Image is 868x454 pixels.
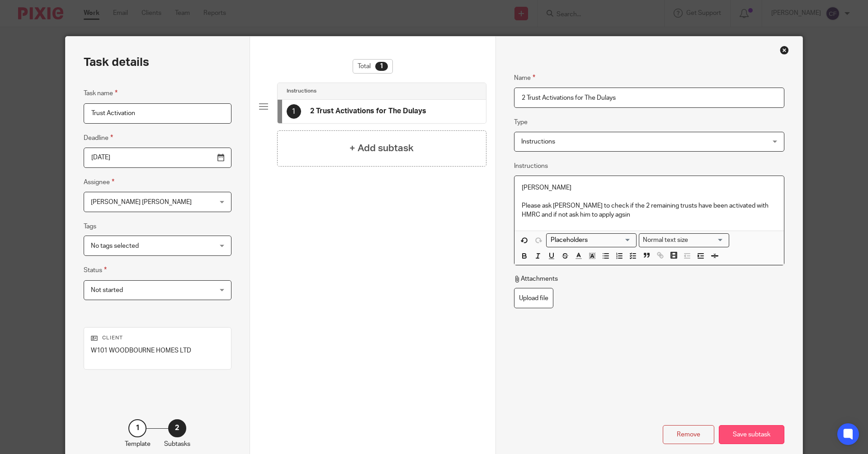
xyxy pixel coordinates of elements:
[514,118,528,127] label: Type
[91,199,192,205] span: [PERSON_NAME] [PERSON_NAME]
[164,440,190,449] p: Subtasks
[639,233,729,247] div: Search for option
[522,183,777,192] p: [PERSON_NAME]
[84,88,118,98] label: Task name
[546,233,637,247] div: Search for option
[719,425,784,445] div: Save subtask
[780,46,789,55] div: Close this dialog window
[663,425,714,445] div: Remove
[521,139,555,145] span: Instructions
[514,162,548,171] label: Instructions
[546,233,637,247] div: Placeholders
[91,346,224,355] p: W101 WOODBOURNE HOMES LTD
[125,440,151,449] p: Template
[128,419,146,437] div: 1
[310,107,426,116] h4: 2 Trust Activations for The Dulays
[641,236,690,245] span: Normal text size
[287,104,301,119] div: 1
[547,236,631,245] input: Search for option
[84,55,149,70] h2: Task details
[287,88,316,95] h4: Instructions
[514,73,535,83] label: Name
[84,222,96,231] label: Tags
[349,141,414,155] h4: + Add subtask
[691,236,724,245] input: Search for option
[91,287,123,293] span: Not started
[514,274,558,283] p: Attachments
[84,265,107,275] label: Status
[91,334,224,342] p: Client
[84,148,231,168] input: Use the arrow keys to pick a date
[84,177,114,187] label: Assignee
[639,233,729,247] div: Text styles
[514,288,553,308] label: Upload file
[168,419,186,437] div: 2
[375,62,388,71] div: 1
[353,59,393,74] div: Total
[84,103,231,124] input: Task name
[84,133,113,143] label: Deadline
[522,201,777,220] p: Please ask [PERSON_NAME] to check if the 2 remaining trusts have been activated with HMRC and if ...
[91,243,139,249] span: No tags selected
